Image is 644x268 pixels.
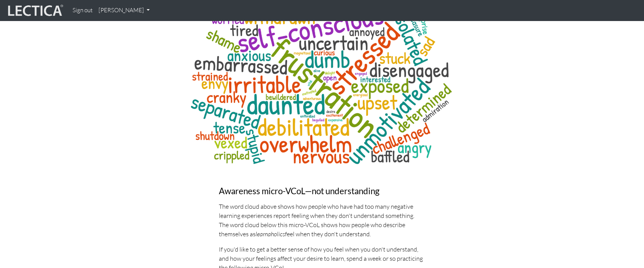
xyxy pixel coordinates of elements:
[256,230,285,238] em: learnaholics
[70,3,95,18] a: Sign out
[219,202,425,239] p: The word cloud above shows how people who have had too many negative learning experiences report ...
[219,187,425,196] h3: Awareness micro-VCoL—not understanding
[95,3,153,18] a: [PERSON_NAME]
[6,3,63,18] img: lecticalive
[370,230,371,238] em: .
[183,2,461,171] img: words associated with not understanding for learners suffering from learning trauma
